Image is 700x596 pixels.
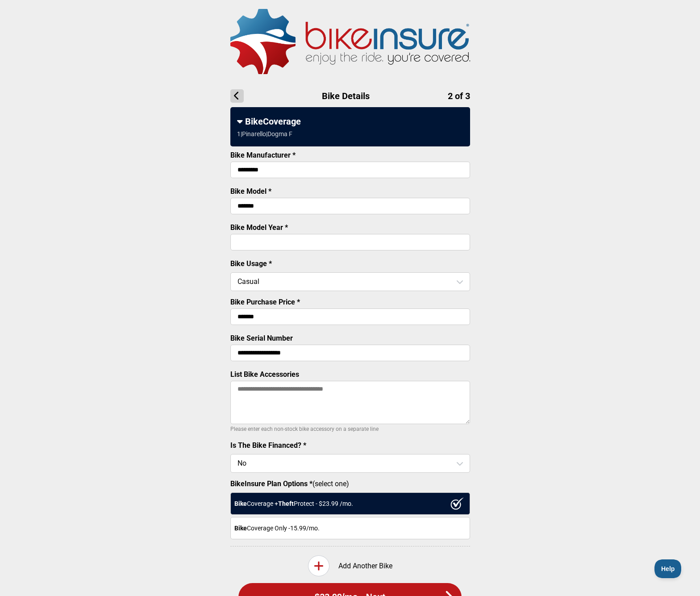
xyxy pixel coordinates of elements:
div: 1 | Pinarello | Dogma F [237,130,292,138]
p: Please enter each non-stock bike accessory on a separate line [230,424,470,434]
label: Bike Usage * [230,259,272,268]
label: Is The Bike Financed? * [230,441,306,450]
label: Bike Manufacturer * [230,151,296,159]
label: (select one) [230,479,470,488]
strong: Bike [234,500,247,507]
div: Coverage Only - 15.99 /mo. [230,517,470,539]
strong: Bike [234,525,247,532]
h1: Bike Details [230,89,470,103]
div: Coverage + Protect - $ 23.99 /mo. [230,492,470,515]
label: Bike Model * [230,187,271,196]
label: Bike Model Year * [230,223,288,232]
div: BikeCoverage [237,116,463,127]
span: 2 of 3 [448,91,470,101]
img: ux1sgP1Haf775SAghJI38DyDlYP+32lKFAAAAAElFTkSuQmCC [450,497,464,510]
label: Bike Purchase Price * [230,298,300,306]
strong: BikeInsure Plan Options * [230,479,312,488]
label: Bike Serial Number [230,334,293,342]
iframe: Toggle Customer Support [654,559,682,578]
label: List Bike Accessories [230,370,299,379]
strong: Theft [278,500,294,507]
div: Add Another Bike [230,555,470,576]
